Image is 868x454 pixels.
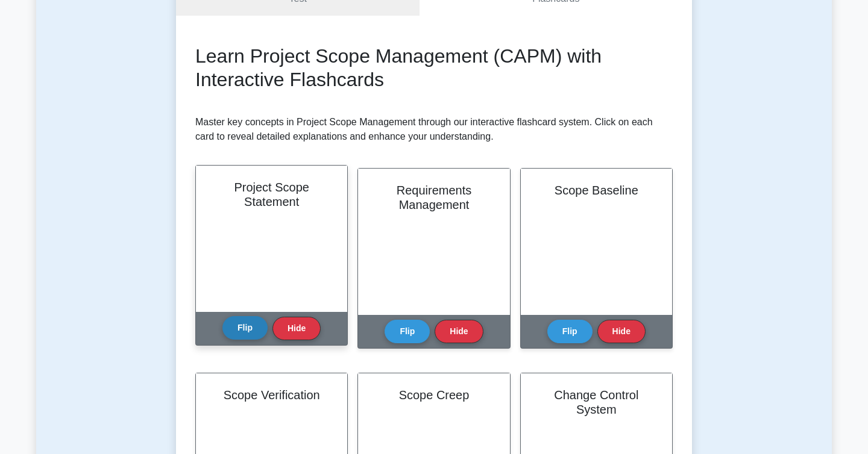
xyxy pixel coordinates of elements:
[210,180,333,209] h2: Project Scope Statement
[535,183,658,197] h2: Scope Baseline
[435,320,483,343] button: Hide
[535,388,658,417] h2: Change Control System
[385,320,430,343] button: Flip
[210,388,333,402] h2: Scope Verification
[272,317,321,340] button: Hide
[373,388,495,402] h2: Scope Creep
[195,45,673,91] h2: Learn Project Scope Management (CAPM) with Interactive Flashcards
[547,320,593,343] button: Flip
[597,320,646,343] button: Hide
[222,316,268,340] button: Flip
[373,183,495,212] h2: Requirements Management
[195,115,673,144] p: Master key concepts in Project Scope Management through our interactive flashcard system. Click o...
